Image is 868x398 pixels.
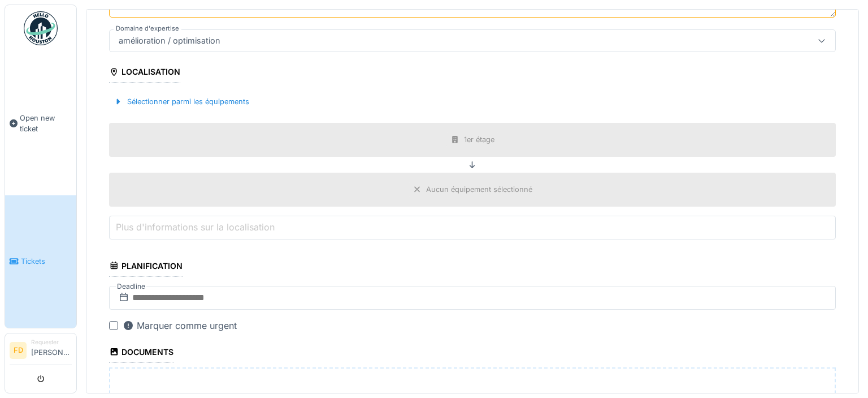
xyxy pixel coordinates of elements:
[464,134,494,145] div: 1er étage
[20,113,72,134] span: Open new ticket
[10,338,72,365] a: FD Requester[PERSON_NAME]
[21,256,72,267] span: Tickets
[109,94,254,109] div: Sélectionner parmi les équipements
[114,220,277,234] label: Plus d'informations sur la localisation
[114,35,225,47] div: amélioration / optimisation
[116,280,146,293] label: Deadline
[109,63,180,83] div: Localisation
[5,195,76,328] a: Tickets
[109,258,183,277] div: Planification
[109,344,173,363] div: Documents
[426,184,532,195] div: Aucun équipement sélectionné
[114,24,181,33] label: Domaine d'expertise
[123,319,237,332] div: Marquer comme urgent
[31,338,72,362] li: [PERSON_NAME]
[24,11,58,45] img: Badge_color-CXgf-gQk.svg
[10,342,27,359] li: FD
[5,52,76,195] a: Open new ticket
[31,338,72,346] div: Requester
